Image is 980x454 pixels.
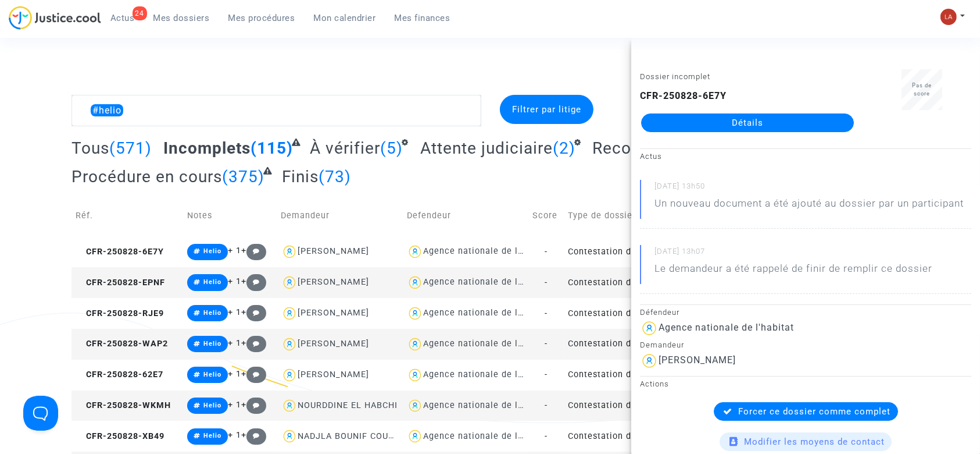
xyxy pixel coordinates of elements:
[640,72,710,81] small: Dossier incomplet
[564,298,689,329] td: Contestation du retrait de [PERSON_NAME] par l'ANAH (mandataire)
[241,246,266,256] span: +
[163,139,251,158] span: Incomplets
[203,371,221,378] span: Helio
[545,400,548,410] span: -
[654,181,971,196] small: [DATE] 13h50
[739,406,891,417] span: Forcer ce dossier comme complet
[76,370,163,379] span: CFR-250828-62E7
[203,309,221,317] span: Helio
[407,336,424,353] img: icon-user.svg
[423,277,551,287] div: Agence nationale de l'habitat
[423,370,551,379] div: Agence nationale de l'habitat
[305,9,385,27] a: Mon calendrier
[640,352,659,370] img: icon-user.svg
[110,13,135,23] span: Actus
[298,308,369,318] div: [PERSON_NAME]
[71,167,222,186] span: Procédure en cours
[319,167,351,186] span: (73)
[564,391,689,421] td: Contestation du retrait de [PERSON_NAME] par l'ANAH (mandataire)
[203,402,221,409] span: Helio
[407,398,424,414] img: icon-user.svg
[545,431,548,441] span: -
[219,9,305,27] a: Mes procédures
[241,307,266,317] span: +
[277,195,403,236] td: Demandeur
[101,9,144,27] a: 24Actus
[109,139,152,158] span: (571)
[228,276,241,286] span: + 1
[203,247,221,255] span: Helio
[420,139,553,158] span: Attente judiciaire
[912,82,932,97] span: Pas de score
[203,278,221,286] span: Helio
[640,379,669,388] small: Actions
[423,431,551,441] div: Agence nationale de l'habitat
[385,9,460,27] a: Mes finances
[228,246,241,256] span: + 1
[380,139,403,158] span: (5)
[71,139,109,158] span: Tous
[76,278,165,288] span: CFR-250828-EPNF
[203,432,221,439] span: Helio
[153,13,210,23] span: Mes dossiers
[640,340,684,349] small: Demandeur
[298,400,398,410] div: NOURDDINE EL HABCHI
[545,370,548,379] span: -
[9,6,101,30] img: jc-logo.svg
[640,90,727,101] b: CFR-250828-6E7Y
[654,246,971,261] small: [DATE] 13h07
[659,322,794,333] div: Agence nationale de l'habitat
[654,261,932,282] p: Le demandeur a été rappelé de finir de remplir ce dossier
[298,431,428,441] div: NADJLA BOUNIF COUTENCEAU
[183,195,277,236] td: Notes
[241,338,266,348] span: +
[76,400,171,410] span: CFR-250828-WKMH
[564,329,689,360] td: Contestation du retrait de [PERSON_NAME] par l'ANAH (mandataire)
[228,400,241,410] span: + 1
[940,9,957,25] img: 3f9b7d9779f7b0ffc2b90d026f0682a9
[144,9,219,27] a: Mes dossiers
[407,274,424,291] img: icon-user.svg
[403,195,528,236] td: Defendeur
[298,339,369,349] div: [PERSON_NAME]
[281,336,298,353] img: icon-user.svg
[76,308,164,318] span: CFR-250828-RJE9
[564,360,689,391] td: Contestation du retrait de [PERSON_NAME] par l'ANAH (mandataire)
[545,247,548,257] span: -
[659,354,736,366] div: [PERSON_NAME]
[76,431,164,441] span: CFR-250828-XB49
[203,340,221,347] span: Helio
[281,305,298,322] img: icon-user.svg
[228,430,241,440] span: + 1
[545,278,548,288] span: -
[281,428,298,445] img: icon-user.svg
[23,396,58,431] iframe: Help Scout Beacon - Open
[545,339,548,349] span: -
[654,196,964,217] p: Un nouveau document a été ajouté au dossier par un participant
[298,370,369,379] div: [PERSON_NAME]
[564,421,689,452] td: Contestation du retrait de [PERSON_NAME] par l'ANAH (mandataire)
[407,428,424,445] img: icon-user.svg
[395,13,450,23] span: Mes finances
[640,308,679,317] small: Défendeur
[228,338,241,348] span: + 1
[423,246,551,256] div: Agence nationale de l'habitat
[564,267,689,298] td: Contestation du retrait de [PERSON_NAME] par l'ANAH (mandataire)
[133,6,147,20] div: 24
[512,104,581,115] span: Filtrer par litige
[407,305,424,322] img: icon-user.svg
[281,274,298,291] img: icon-user.svg
[310,139,380,158] span: À vérifier
[228,369,241,379] span: + 1
[228,307,241,317] span: + 1
[407,367,424,384] img: icon-user.svg
[298,277,369,287] div: [PERSON_NAME]
[282,167,319,186] span: Finis
[76,339,168,349] span: CFR-250828-WAP2
[281,243,298,260] img: icon-user.svg
[314,13,376,23] span: Mon calendrier
[241,400,266,410] span: +
[222,167,264,186] span: (375)
[281,398,298,414] img: icon-user.svg
[76,247,164,257] span: CFR-250828-6E7Y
